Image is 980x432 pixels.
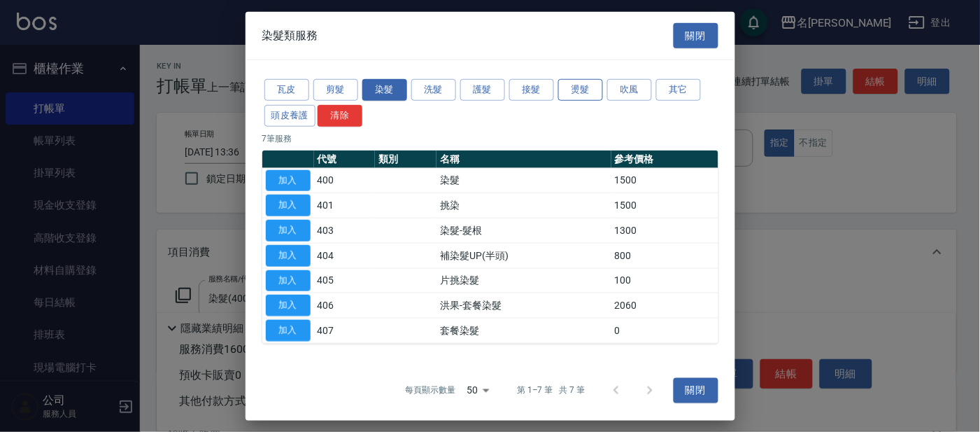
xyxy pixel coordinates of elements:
button: 瓦皮 [264,79,309,101]
div: 50 [461,372,495,410]
td: 401 [314,193,376,218]
p: 7 筆服務 [262,132,718,144]
th: 參考價格 [611,150,718,168]
p: 每頁顯示數量 [405,384,455,397]
td: 405 [314,268,376,293]
th: 名稱 [436,150,611,168]
td: 洪果-套餐染髮 [436,293,611,319]
td: 800 [611,243,718,268]
th: 代號 [314,150,376,168]
td: 2060 [611,293,718,319]
button: 吹風 [607,79,652,101]
button: 頭皮養護 [264,105,316,127]
button: 清除 [318,105,362,127]
td: 片挑染髮 [436,268,611,293]
td: 403 [314,218,376,243]
td: 400 [314,168,376,193]
button: 護髮 [460,79,505,101]
button: 加入 [266,220,311,242]
button: 燙髮 [558,79,603,101]
button: 關閉 [674,377,718,403]
button: 加入 [266,245,311,267]
td: 406 [314,293,376,319]
td: 1300 [611,218,718,243]
button: 加入 [266,195,311,216]
td: 染髮 [436,168,611,193]
button: 洗髮 [411,79,456,101]
td: 挑染 [436,193,611,218]
p: 第 1–7 筆 共 7 筆 [517,384,585,397]
button: 加入 [266,169,311,191]
td: 套餐染髮 [436,318,611,343]
button: 其它 [656,79,701,101]
button: 加入 [266,320,311,342]
th: 類別 [375,150,436,168]
td: 404 [314,243,376,268]
td: 407 [314,318,376,343]
td: 染髮-髮根 [436,218,611,243]
span: 染髮類服務 [262,29,318,43]
button: 加入 [266,295,311,316]
button: 染髮 [362,79,407,101]
td: 1500 [611,193,718,218]
td: 補染髮UP(半頭) [436,243,611,268]
td: 0 [611,318,718,343]
button: 關閉 [674,22,718,48]
button: 接髮 [509,79,554,101]
td: 1500 [611,168,718,193]
td: 100 [611,268,718,293]
button: 加入 [266,270,311,291]
button: 剪髮 [313,79,358,101]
